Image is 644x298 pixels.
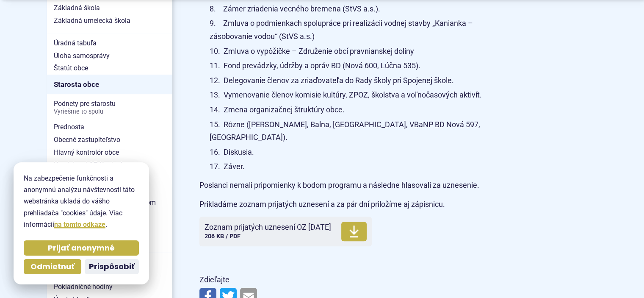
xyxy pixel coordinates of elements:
span: Odmietnuť [30,262,75,272]
span: Základná škola [54,2,166,14]
li: Rôzne ([PERSON_NAME], Balna, [GEOGRAPHIC_DATA], VBaNP BD Nová 597, [GEOGRAPHIC_DATA]). [210,118,500,144]
span: Komisie pri OZ Kanianka [54,159,166,171]
a: Obecné zastupiteľstvo [47,134,172,146]
span: Hlavný kontrolór obce [54,146,166,159]
a: Komisie pri OZ Kanianka [47,159,172,171]
span: 206 KB / PDF [205,233,240,240]
a: Štatút obce [47,62,172,75]
span: Úloha samosprávy [54,50,166,62]
span: Prijať anonymné [48,243,115,253]
span: Základná umelecká škola [54,14,166,27]
span: Podnety pre starostu [54,97,166,117]
li: Zmluva o podmienkach spolupráce pri realizácii vodnej stavby „Kanianka – zásobovanie vodou“ (StVS... [210,17,500,43]
p: Prikladáme zoznam prijatých uznesení a za pár dní priložíme aj zápisnicu. [199,198,500,211]
a: Úradná tabuľa [47,37,172,50]
p: Zdieľajte [199,273,500,287]
li: Záver. [210,160,500,173]
a: Hlavný kontrolór obce [47,146,172,159]
li: Vymenovanie členov komisie kultúry, ZPOZ, školstva a voľnočasových aktivít. [210,89,500,102]
li: Zmena organizačnej štruktúry obce. [210,103,500,117]
p: Na zabezpečenie funkčnosti a anonymnú analýzu návštevnosti táto webstránka ukladá do vášho prehli... [24,173,139,230]
span: Zoznam prijatých uznesení OZ [DATE] [205,223,331,231]
span: Štatút obce [54,62,166,75]
p: Poslanci nemali pripomienky k bodom programu a následne hlasovali za uznesenie. [199,179,500,192]
button: Prispôsobiť [85,259,139,274]
a: Pokladničné hodiny [47,281,172,293]
a: Základná umelecká škola [47,14,172,27]
li: Zmluva o vypôžičke – Združenie obcí pravnianskej doliny [210,45,500,58]
li: Zámer zriadenia vecného bremena (StVS a.s.). [210,3,500,16]
li: Diskusia. [210,146,500,159]
a: Základná škola [47,2,172,14]
span: Pokladničné hodiny [54,281,166,293]
span: Prispôsobiť [89,262,135,272]
a: Starosta obce [47,75,172,94]
button: Odmietnuť [24,259,81,274]
li: Delegovanie členov za zriaďovateľa do Rady školy pri Spojenej škole. [210,74,500,87]
span: Vyriešme to spolu [54,109,166,115]
li: Fond prevádzky, údržby a opráv BD (Nová 600, Lúčna 535). [210,59,500,72]
a: Úloha samosprávy [47,50,172,62]
a: Podnety pre starostuVyriešme to spolu [47,97,172,117]
a: na tomto odkaze [54,220,105,228]
span: Obecné zastupiteľstvo [54,134,166,146]
a: Zoznam prijatých uznesení OZ [DATE]206 KB / PDF [199,217,372,246]
span: Starosta obce [54,78,166,91]
span: Úradná tabuľa [54,37,166,50]
button: Prijať anonymné [24,240,139,256]
a: Prednosta [47,121,172,134]
span: Prednosta [54,121,166,134]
